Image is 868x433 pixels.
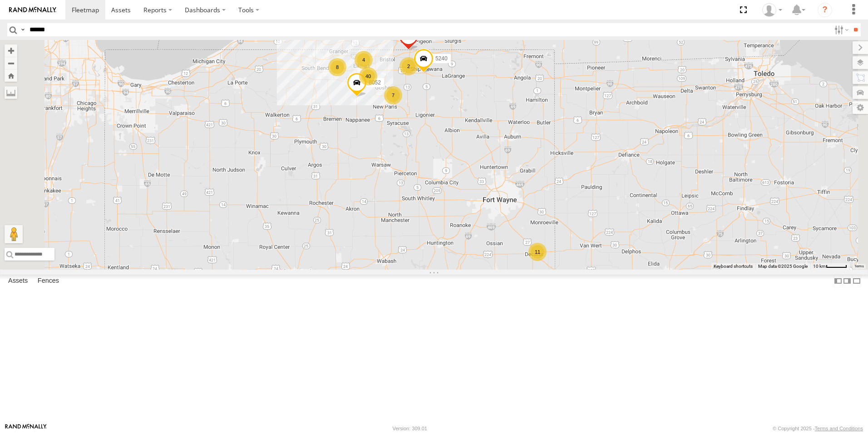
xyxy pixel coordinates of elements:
[5,44,17,57] button: Zoom in
[5,86,17,99] label: Measure
[4,275,32,287] label: Assets
[853,101,868,114] label: Map Settings
[5,424,47,433] a: Visit our Website
[759,3,785,17] div: Kari Temple
[33,275,64,287] label: Fences
[19,23,26,36] label: Search Query
[833,275,843,288] label: Dock Summary Table to the Left
[852,275,861,288] label: Hide Summary Table
[369,79,381,86] span: 8052
[328,58,346,76] div: 8
[815,426,863,431] a: Terms and Conditions
[5,69,17,82] button: Zoom Home
[810,263,850,270] button: Map Scale: 10 km per 43 pixels
[813,264,826,269] span: 10 km
[854,265,864,268] a: Terms (opens in new tab)
[355,51,373,69] div: 4
[758,264,808,269] span: Map data ©2025 Google
[818,3,832,17] i: ?
[384,86,402,104] div: 7
[393,426,427,431] div: Version: 309.01
[9,7,56,13] img: rand-logo.svg
[399,57,418,75] div: 2
[528,243,547,261] div: 11
[843,275,852,288] label: Dock Summary Table to the Right
[435,56,448,62] span: 5240
[773,426,863,431] div: © Copyright 2025 -
[5,225,23,243] button: Drag Pegman onto the map to open Street View
[831,23,850,36] label: Search Filter Options
[5,57,17,69] button: Zoom out
[714,263,753,270] button: Keyboard shortcuts
[359,67,377,85] div: 40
